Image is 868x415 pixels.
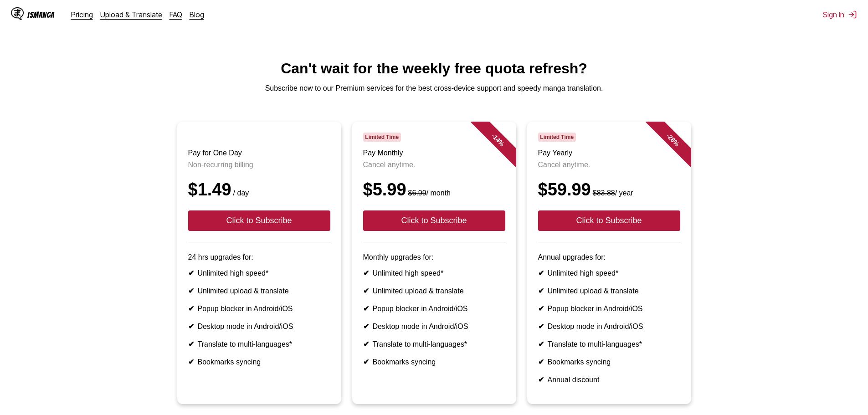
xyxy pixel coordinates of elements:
[7,60,861,77] h1: Can't wait for the weekly free quota refresh?
[363,269,505,277] li: Unlimited high speed*
[188,180,330,200] div: $1.49
[11,7,71,22] a: IsManga LogoIsManga
[538,269,680,277] li: Unlimited high speed*
[538,287,680,295] li: Unlimited upload & translate
[538,210,680,231] button: Click to Subscribe
[538,305,544,313] b: ✔
[538,358,544,366] b: ✔
[591,189,633,197] small: / year
[363,358,505,366] li: Bookmarks syncing
[406,189,451,197] small: / month
[363,305,369,313] b: ✔
[363,340,505,348] li: Translate to multi-languages*
[363,322,505,331] li: Desktop mode in Android/iOS
[188,269,194,277] b: ✔
[645,113,700,167] div: - 28 %
[538,269,544,277] b: ✔
[538,322,680,331] li: Desktop mode in Android/iOS
[188,305,194,313] b: ✔
[7,84,861,92] p: Subscribe now to our Premium services for the best cross-device support and speedy manga translat...
[408,189,426,197] s: $6.99
[538,161,680,169] p: Cancel anytime.
[848,10,857,19] img: Sign out
[363,180,505,200] div: $5.99
[363,269,369,277] b: ✔
[188,161,330,169] p: Non-recurring billing
[363,161,505,169] p: Cancel anytime.
[190,10,204,19] a: Blog
[71,10,93,19] a: Pricing
[538,323,544,330] b: ✔
[188,340,194,348] b: ✔
[231,189,249,197] small: / day
[363,323,369,330] b: ✔
[188,253,330,261] p: 24 hrs upgrades for:
[188,358,194,366] b: ✔
[363,133,401,142] span: Limited Time
[363,210,505,231] button: Click to Subscribe
[363,253,505,261] p: Monthly upgrades for:
[363,149,505,157] h3: Pay Monthly
[188,269,330,277] li: Unlimited high speed*
[538,340,544,348] b: ✔
[363,358,369,366] b: ✔
[470,113,525,167] div: - 14 %
[538,358,680,366] li: Bookmarks syncing
[363,304,505,313] li: Popup blocker in Android/iOS
[538,340,680,348] li: Translate to multi-languages*
[823,10,857,19] button: Sign In
[188,358,330,366] li: Bookmarks syncing
[538,376,544,384] b: ✔
[363,287,369,295] b: ✔
[188,340,330,348] li: Translate to multi-languages*
[27,10,55,19] div: IsManga
[188,287,330,295] li: Unlimited upload & translate
[363,340,369,348] b: ✔
[100,10,162,19] a: Upload & Translate
[593,189,615,197] s: $83.88
[538,375,680,384] li: Annual discount
[538,133,576,142] span: Limited Time
[538,180,680,200] div: $59.99
[188,210,330,231] button: Click to Subscribe
[188,323,194,330] b: ✔
[538,304,680,313] li: Popup blocker in Android/iOS
[538,149,680,157] h3: Pay Yearly
[188,287,194,295] b: ✔
[11,7,24,20] img: IsManga Logo
[188,149,330,157] h3: Pay for One Day
[538,253,680,261] p: Annual upgrades for:
[363,287,505,295] li: Unlimited upload & translate
[188,304,330,313] li: Popup blocker in Android/iOS
[169,10,182,19] a: FAQ
[538,287,544,295] b: ✔
[188,322,330,331] li: Desktop mode in Android/iOS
